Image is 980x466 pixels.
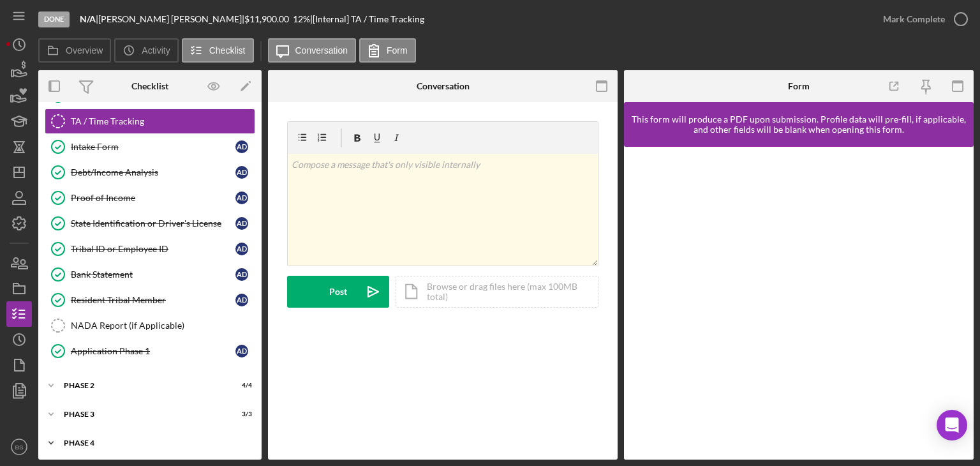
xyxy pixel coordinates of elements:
a: Application Phase 1AD [45,338,255,364]
div: | [Internal] TA / Time Tracking [310,14,424,24]
div: 3 / 3 [229,410,252,418]
div: A D [235,345,248,357]
div: A D [235,294,248,306]
iframe: Lenderfit form [637,160,962,447]
a: State Identification or Driver's LicenseAD [45,211,255,236]
a: Bank StatementAD [45,262,255,287]
div: Resident Tribal Member [71,295,235,305]
div: Open Intercom Messenger [937,410,967,440]
button: Activity [114,38,178,63]
a: Debt/Income AnalysisAD [45,160,255,185]
button: Mark Complete [870,6,974,32]
div: Application Phase 1 [71,346,235,356]
div: Phase 3 [64,410,220,418]
div: NADA Report (if Applicable) [71,320,255,331]
div: Post [329,276,347,308]
div: Bank Statement [71,269,235,280]
div: 4 / 4 [229,382,252,389]
a: Resident Tribal MemberAD [45,287,255,313]
div: Conversation [417,81,470,91]
div: A D [235,192,248,204]
label: Activity [142,45,170,56]
a: Proof of IncomeAD [45,185,255,211]
a: Tribal ID or Employee IDAD [45,236,255,262]
div: Mark Complete [883,6,945,32]
button: Conversation [268,38,357,63]
div: Intake Form [71,142,235,152]
div: TA / Time Tracking [71,116,255,126]
text: BS [15,444,24,451]
div: Tribal ID or Employee ID [71,244,235,254]
button: Overview [38,38,111,63]
div: This form will produce a PDF upon submission. Profile data will pre-fill, if applicable, and othe... [630,114,967,135]
label: Overview [66,45,103,56]
div: State Identification or Driver's License [71,218,235,229]
div: Debt/Income Analysis [71,167,235,177]
button: Form [359,38,416,63]
a: Intake FormAD [45,134,255,160]
div: Proof of Income [71,193,235,203]
div: Done [38,11,70,27]
label: Form [387,45,408,56]
div: A D [235,140,248,153]
b: N/A [80,13,96,24]
a: TA / Time Tracking [45,109,255,134]
a: NADA Report (if Applicable) [45,313,255,338]
div: $11,900.00 [244,14,293,24]
div: | [80,14,98,24]
div: Phase 2 [64,382,220,389]
div: Checklist [131,81,168,91]
div: Phase 4 [64,439,246,447]
div: Form [788,81,810,91]
button: BS [6,434,32,460]
div: 12 % [293,14,310,24]
button: Checklist [182,38,254,63]
label: Conversation [295,45,348,56]
div: A D [235,166,248,179]
div: A D [235,217,248,230]
div: A D [235,243,248,255]
div: A D [235,268,248,281]
label: Checklist [209,45,246,56]
button: Post [287,276,389,308]
div: [PERSON_NAME] [PERSON_NAME] | [98,14,244,24]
